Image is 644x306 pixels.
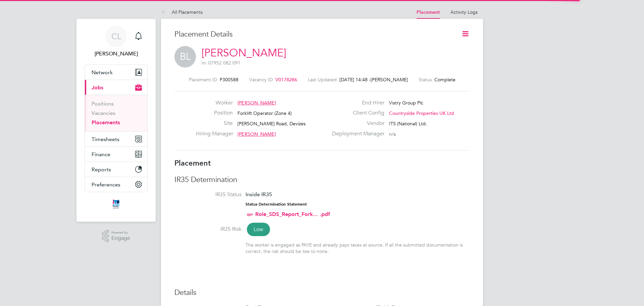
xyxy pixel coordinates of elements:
span: m: 07952 082 091 [202,60,240,66]
label: Client Config [328,110,384,117]
h3: Placement Details [174,30,451,39]
label: Hiring Manager [196,130,233,137]
button: Network [85,65,147,80]
label: Placement ID [189,77,217,83]
span: Timesheets [92,136,119,142]
span: Complete [434,77,455,83]
span: Chelsea Lawford [85,50,148,58]
a: [PERSON_NAME] [202,46,286,59]
a: All Placements [161,9,203,15]
a: Placements [92,119,120,126]
label: End Hirer [328,99,384,106]
label: Worker [196,99,233,106]
span: CL [111,32,121,41]
div: The worker is engaged as PAYE and already pays taxes at source. If all the submitted documentatio... [246,242,470,254]
label: Site [196,120,233,127]
nav: Main navigation [76,19,156,222]
span: V0178286 [275,77,297,83]
span: P300588 [220,77,238,83]
strong: Status Determination Statement [246,202,307,207]
label: Vendor [328,120,384,127]
span: [PERSON_NAME] Road, Devizes [237,121,306,127]
b: Placement [174,159,211,168]
span: Engage [111,235,130,241]
span: [DATE] 14:48 - [339,77,371,83]
label: Vacancy ID [249,77,273,83]
a: Role_SDS_Report_Fork... .pdf [255,211,330,217]
label: Position [196,110,233,117]
h3: IR35 Determination [174,175,470,185]
span: Reports [92,166,111,173]
span: ITS (National) Ltd. [389,121,427,127]
span: [PERSON_NAME] [371,77,408,83]
span: Network [92,69,113,76]
a: Vacancies [92,110,115,116]
span: n/a [389,131,396,137]
span: Powered by [111,230,130,235]
a: CL[PERSON_NAME] [85,26,148,58]
span: Finance [92,151,110,158]
a: Placement [417,9,440,15]
h3: Details [174,288,470,298]
a: Activity Logs [450,9,478,15]
div: Jobs [85,95,147,131]
span: Low [247,223,270,236]
span: Vistry Group Plc [389,100,423,106]
span: Preferences [92,181,120,188]
button: Jobs [85,80,147,95]
a: Positions [92,100,114,107]
label: IR35 Status [174,191,241,198]
button: Preferences [85,177,147,192]
span: BL [174,46,196,68]
img: itsconstruction-logo-retina.png [111,199,121,210]
span: Countryside Properties UK Ltd [389,110,454,116]
a: Powered byEngage [102,230,130,243]
span: [PERSON_NAME] [237,100,276,106]
a: Go to home page [85,199,148,210]
label: Status [419,77,432,83]
label: Last Updated [308,77,337,83]
span: Forklift Operator (Zone 4) [237,110,292,116]
button: Timesheets [85,132,147,146]
label: IR35 Risk [174,226,241,233]
button: Finance [85,147,147,162]
label: Deployment Manager [328,130,384,137]
span: Jobs [92,84,103,91]
span: [PERSON_NAME] [237,131,276,137]
button: Reports [85,162,147,177]
span: Inside IR35 [246,191,272,198]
